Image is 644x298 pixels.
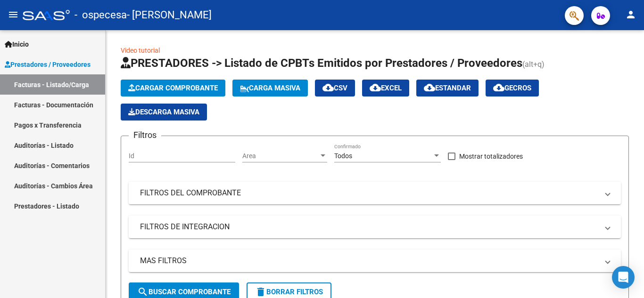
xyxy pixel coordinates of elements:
mat-icon: cloud_download [424,82,435,93]
span: - ospecesa [74,5,127,25]
mat-icon: cloud_download [370,82,381,93]
div: Open Intercom Messenger [612,266,635,289]
mat-icon: cloud_download [322,82,334,93]
mat-icon: delete [255,286,266,298]
mat-panel-title: MAS FILTROS [140,256,598,266]
span: Area [242,152,319,160]
button: Descarga Masiva [121,104,207,121]
span: Prestadores / Proveedores [5,59,91,70]
span: Todos [334,152,352,160]
button: Gecros [486,80,539,97]
a: Video tutorial [121,47,160,54]
span: EXCEL [370,84,402,92]
button: EXCEL [362,80,409,97]
button: CSV [315,80,355,97]
mat-icon: person [625,9,636,20]
span: Estandar [424,84,471,92]
app-download-masive: Descarga masiva de comprobantes (adjuntos) [121,104,207,121]
span: Inicio [5,39,29,49]
span: Mostrar totalizadores [459,151,523,162]
span: PRESTADORES -> Listado de CPBTs Emitidos por Prestadores / Proveedores [121,56,522,70]
span: CSV [322,84,347,92]
button: Carga Masiva [232,80,308,97]
span: Gecros [493,84,531,92]
button: Cargar Comprobante [121,80,225,97]
mat-expansion-panel-header: FILTROS DE INTEGRACION [129,216,621,238]
mat-expansion-panel-header: MAS FILTROS [129,250,621,272]
mat-icon: search [137,286,149,298]
mat-panel-title: FILTROS DE INTEGRACION [140,222,598,232]
button: Estandar [416,80,479,97]
span: - [PERSON_NAME] [127,5,212,25]
span: Cargar Comprobante [128,84,218,92]
span: Carga Masiva [240,84,300,92]
h3: Filtros [129,129,161,142]
span: Buscar Comprobante [137,288,231,296]
span: Descarga Masiva [128,108,199,116]
span: (alt+q) [522,60,545,69]
span: Borrar Filtros [255,288,323,296]
mat-expansion-panel-header: FILTROS DEL COMPROBANTE [129,182,621,204]
mat-icon: menu [8,9,19,20]
mat-icon: cloud_download [493,82,504,93]
mat-panel-title: FILTROS DEL COMPROBANTE [140,188,598,198]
